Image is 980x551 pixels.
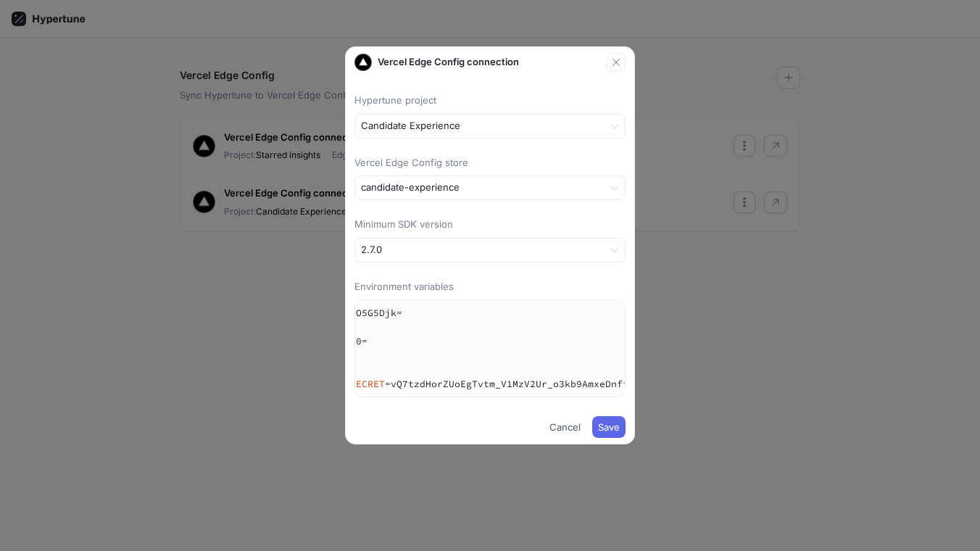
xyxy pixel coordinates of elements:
[549,423,581,431] span: Cancel
[354,156,626,170] p: Vercel Edge Config store
[354,280,626,294] p: Environment variables
[354,94,626,108] p: Hypertune project
[378,55,519,70] p: Vercel Edge Config connection
[544,416,586,438] button: Cancel
[598,423,620,431] span: Save
[354,217,626,232] p: Minimum SDK version
[592,416,626,438] button: Save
